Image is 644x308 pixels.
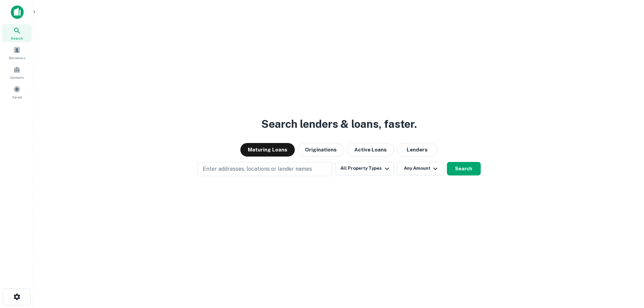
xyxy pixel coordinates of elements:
button: Search [447,162,481,175]
h3: Search lenders & loans, faster. [261,116,417,132]
button: Lenders [397,143,437,157]
iframe: Chat Widget [610,254,644,286]
button: Maturing Loans [240,143,295,157]
span: Saved [12,94,22,100]
a: Search [2,24,32,42]
a: Borrowers [2,44,32,62]
p: Enter addresses, locations or lender names [203,165,312,173]
span: Borrowers [9,55,25,61]
span: Search [11,35,23,41]
img: capitalize-icon.png [11,5,24,19]
button: Any Amount [397,162,444,175]
button: Enter addresses, locations or lender names [197,162,332,176]
button: Active Loans [347,143,394,157]
span: Contacts [10,75,24,80]
a: Saved [2,83,32,101]
button: All Property Types [335,162,394,175]
a: Contacts [2,63,32,81]
button: Originations [297,143,344,157]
